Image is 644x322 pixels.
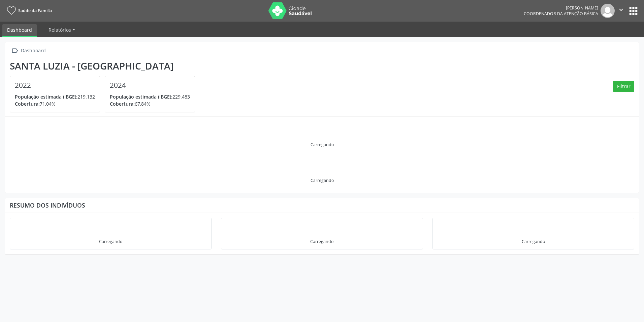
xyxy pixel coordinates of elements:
[110,81,190,89] h4: 2024
[110,93,172,100] span: População estimada (IBGE):
[601,4,615,18] img: img
[10,46,20,56] i: 
[15,100,95,107] p: 71,04%
[15,93,77,100] span: População estimada (IBGE):
[10,60,200,72] div: Santa Luzia - [GEOGRAPHIC_DATA]
[524,5,598,11] div: [PERSON_NAME]
[99,239,122,244] div: Carregando
[311,178,334,183] div: Carregando
[615,4,627,18] button: 
[49,27,71,33] span: Relatórios
[110,93,190,100] p: 229.483
[524,11,598,17] span: Coordenador da Atenção Básica
[20,46,47,56] div: Dashboard
[10,46,47,56] a:  Dashboard
[15,101,40,107] span: Cobertura:
[18,8,52,14] span: Saúde da Família
[311,142,334,147] div: Carregando
[110,101,135,107] span: Cobertura:
[627,5,639,17] button: apps
[15,81,95,89] h4: 2022
[10,202,634,209] div: Resumo dos indivíduos
[5,5,52,16] a: Saúde da Família
[15,93,95,100] p: 219.132
[44,24,80,36] a: Relatórios
[110,100,190,107] p: 67,84%
[2,24,37,37] a: Dashboard
[310,239,333,244] div: Carregando
[617,6,625,14] i: 
[613,81,634,92] button: Filtrar
[522,239,545,244] div: Carregando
